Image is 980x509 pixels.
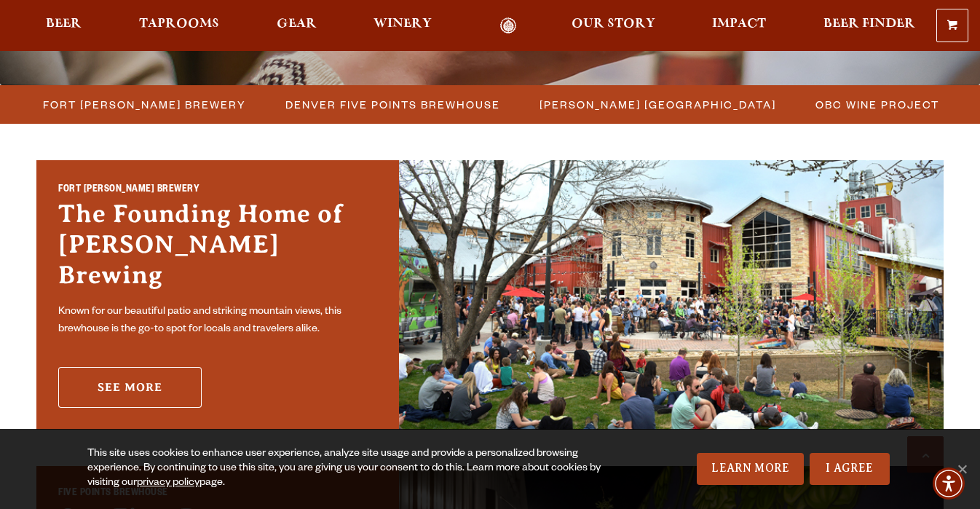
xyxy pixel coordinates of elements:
[277,18,317,30] span: Gear
[807,94,947,115] a: OBC Wine Project
[43,94,246,115] span: Fort [PERSON_NAME] Brewery
[823,18,915,30] span: Beer Finder
[58,199,377,298] h3: The Founding Home of [PERSON_NAME] Brewing
[130,17,229,34] a: Taprooms
[267,17,326,34] a: Gear
[34,94,253,115] a: Fort [PERSON_NAME] Brewery
[697,453,804,485] a: Learn More
[364,17,441,34] a: Winery
[810,453,890,485] a: I Agree
[572,18,655,30] span: Our Story
[531,94,783,115] a: [PERSON_NAME] [GEOGRAPHIC_DATA]
[703,17,775,34] a: Impact
[87,447,632,491] div: This site uses cookies to enhance user experience, analyze site usage and provide a personalized ...
[481,17,535,34] a: Odell Home
[814,17,925,34] a: Beer Finder
[277,94,507,115] a: Denver Five Points Brewhouse
[374,18,432,30] span: Winery
[137,478,199,489] a: privacy policy
[933,467,965,500] div: Accessibility Menu
[58,304,377,339] p: Known for our beautiful patio and striking mountain views, this brewhouse is the go-to spot for l...
[46,18,82,30] span: Beer
[58,183,377,200] h2: Fort [PERSON_NAME] Brewery
[58,367,202,408] a: See More
[540,94,776,115] span: [PERSON_NAME] [GEOGRAPHIC_DATA]
[399,160,944,430] img: Fort Collins Brewery & Taproom'
[815,94,939,115] span: OBC Wine Project
[36,17,91,34] a: Beer
[712,18,766,30] span: Impact
[285,94,500,115] span: Denver Five Points Brewhouse
[139,18,219,30] span: Taprooms
[562,17,665,34] a: Our Story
